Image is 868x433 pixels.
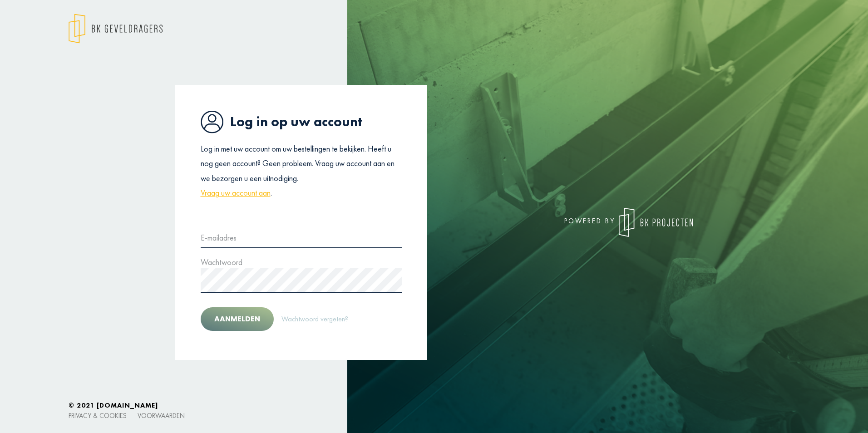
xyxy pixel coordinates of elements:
[69,14,163,44] img: logo
[138,411,185,420] a: Voorwaarden
[201,110,223,133] img: icon
[201,255,242,270] label: Wachtwoord
[281,313,349,325] a: Wachtwoord vergeten?
[69,401,799,409] h6: © 2021 [DOMAIN_NAME]
[441,208,693,237] div: powered by
[201,142,402,201] p: Log in met uw account om uw bestellingen te bekijken. Heeft u nog geen account? Geen probleem. Vr...
[201,110,402,133] h1: Log in op uw account
[619,208,693,237] img: logo
[201,307,274,331] button: Aanmelden
[201,186,271,200] a: Vraag uw account aan
[69,411,127,420] a: Privacy & cookies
